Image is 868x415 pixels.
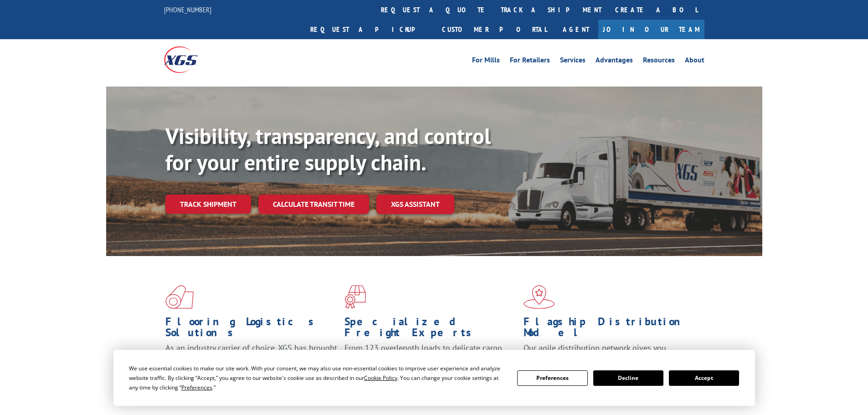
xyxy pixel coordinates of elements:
[435,20,554,39] a: Customer Portal
[165,195,251,214] a: Track shipment
[524,285,555,309] img: xgs-icon-flagship-distribution-model-red
[165,343,337,375] span: As an industry carrier of choice, XGS has brought innovation and dedication to flooring logistics...
[303,20,435,39] a: Request a pickup
[376,195,454,214] a: XGS ASSISTANT
[344,343,517,383] p: From 123 overlength loads to delicate cargo, our experienced staff knows the best way to move you...
[598,20,704,39] a: Join Our Team
[554,20,598,39] a: Agent
[344,316,517,343] h1: Specialized Freight Experts
[258,195,369,214] a: Calculate transit time
[113,350,755,406] div: Cookie Consent Prompt
[643,56,675,67] a: Resources
[560,56,586,67] a: Services
[164,5,211,14] a: [PHONE_NUMBER]
[669,370,739,386] button: Accept
[344,285,366,309] img: xgs-icon-focused-on-flooring-red
[181,384,212,391] span: Preferences
[524,343,691,364] span: Our agile distribution network gives you nationwide inventory management on demand.
[472,56,500,67] a: For Mills
[593,370,663,386] button: Decline
[510,56,550,67] a: For Retailers
[685,56,704,67] a: About
[596,56,633,67] a: Advantages
[129,364,506,392] div: We use essential cookies to make our site work. With your consent, we may also use non-essential ...
[364,374,397,382] span: Cookie Policy
[165,285,194,309] img: xgs-icon-total-supply-chain-intelligence-red
[165,122,491,176] b: Visibility, transparency, and control for your entire supply chain.
[524,316,696,343] h1: Flagship Distribution Model
[517,370,587,386] button: Preferences
[165,316,338,343] h1: Flooring Logistics Solutions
